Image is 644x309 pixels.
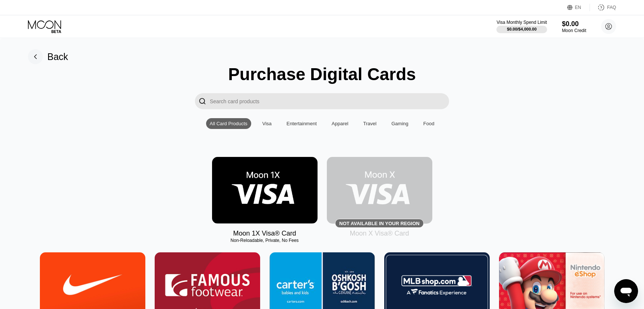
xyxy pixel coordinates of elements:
[590,4,616,11] div: FAQ
[562,28,586,33] div: Moon Credit
[339,221,419,226] div: Not available in your region
[388,118,412,129] div: Gaming
[567,4,590,11] div: EN
[363,121,377,126] div: Travel
[507,27,537,31] div: $0.00 / $4,000.00
[327,157,432,224] div: Not available in your region
[47,51,68,62] div: Back
[496,20,547,33] div: Visa Monthly Spend Limit$0.00/$4,000.00
[210,93,449,109] input: Search card products
[259,118,275,129] div: Visa
[332,121,348,126] div: Apparel
[195,93,210,109] div: 
[614,279,638,303] iframe: Button to launch messaging window
[562,20,586,28] div: $0.00
[287,121,317,126] div: Entertainment
[210,121,247,126] div: All Card Products
[228,64,416,84] div: Purchase Digital Cards
[420,118,438,129] div: Food
[575,5,581,10] div: EN
[233,230,296,237] div: Moon 1X Visa® Card
[562,20,586,33] div: $0.00Moon Credit
[423,121,435,126] div: Food
[212,238,318,243] div: Non-Reloadable, Private, No Fees
[206,118,251,129] div: All Card Products
[262,121,272,126] div: Visa
[607,5,616,10] div: FAQ
[328,118,352,129] div: Apparel
[391,121,408,126] div: Gaming
[496,20,547,25] div: Visa Monthly Spend Limit
[283,118,321,129] div: Entertainment
[28,49,68,64] div: Back
[360,118,381,129] div: Travel
[199,97,206,105] div: 
[350,230,409,237] div: Moon X Visa® Card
